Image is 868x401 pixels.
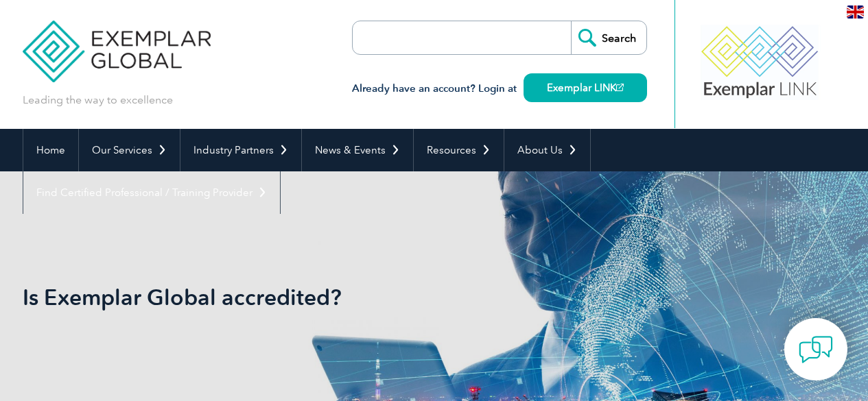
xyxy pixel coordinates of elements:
[180,129,301,171] a: Industry Partners
[23,93,173,108] p: Leading the way to excellence
[799,332,833,367] img: contact-chat.png
[524,73,647,102] a: Exemplar LINK
[23,284,550,311] h1: Is Exemplar Global accredited?
[847,5,864,19] img: en
[302,129,413,171] a: News & Events
[79,129,180,171] a: Our Services
[504,129,590,171] a: About Us
[352,80,647,97] h3: Already have an account? Login at
[571,21,646,54] input: Search
[23,171,280,214] a: Find Certified Professional / Training Provider
[23,129,78,171] a: Home
[414,129,504,171] a: Resources
[616,84,624,91] img: open_square.png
